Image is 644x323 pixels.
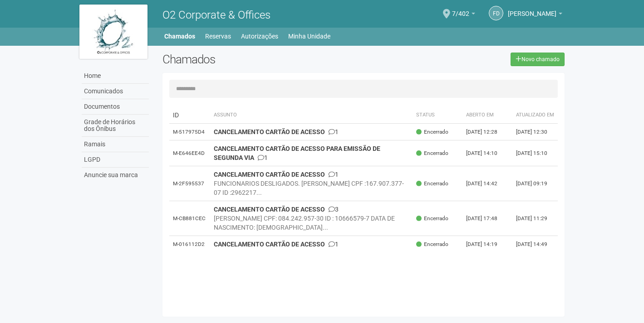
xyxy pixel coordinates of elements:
[462,107,512,124] th: Aberto em
[512,124,558,140] td: [DATE] 12:30
[329,128,339,135] span: 1
[82,84,149,99] a: Comunicados
[329,206,339,213] span: 3
[329,171,339,178] span: 1
[462,236,512,253] td: [DATE] 14:19
[162,9,270,21] span: O2 Corporate & Offices
[214,206,325,213] strong: CANCELAMENTO CARTÃO DE ACESSO
[416,180,448,188] span: Encerrado
[214,241,325,248] strong: CANCELAMENTO CARTÃO DE ACESSO
[462,201,512,236] td: [DATE] 17:48
[508,11,562,19] a: [PERSON_NAME]
[169,107,210,124] td: ID
[169,201,210,236] td: M-CB881CEC
[512,201,558,236] td: [DATE] 11:29
[169,166,210,201] td: M-2F595537
[169,236,210,253] td: M-016112D2
[416,128,448,136] span: Encerrado
[512,107,558,124] th: Atualizado em
[241,30,278,43] a: Autorizações
[82,99,149,115] a: Documentos
[82,115,149,137] a: Grade de Horários dos Ônibus
[205,30,231,43] a: Reservas
[416,241,448,248] span: Encerrado
[258,154,268,161] span: 1
[462,166,512,201] td: [DATE] 14:42
[82,168,149,183] a: Anuncie sua marca
[162,53,322,66] h2: Chamados
[214,214,409,232] div: [PERSON_NAME] CPF: 084.242.957-30 ID : 10666579-7 DATA DE NASCIMENTO: [DEMOGRAPHIC_DATA]...
[214,171,325,178] strong: CANCELAMENTO CARTÃO DE ACESSO
[169,124,210,140] td: M-517975D4
[512,236,558,253] td: [DATE] 14:49
[210,107,413,124] th: Assunto
[288,30,330,43] a: Minha Unidade
[169,140,210,166] td: M-E646EE4D
[508,1,556,17] span: Fabio da Costa Carvalho
[511,53,565,66] a: Novo chamado
[214,179,409,197] div: FUNCIONARIOS DESLIGADOS. [PERSON_NAME] CPF :167.907.377-07 ID :2962217...
[214,145,380,161] strong: CANCELAMENTO CARTÃO DE ACESSO PARA EMISSÃO DE SEGUNDA VIA
[82,68,149,84] a: Home
[329,241,339,248] span: 1
[512,166,558,201] td: [DATE] 09:19
[416,149,448,157] span: Encerrado
[512,140,558,166] td: [DATE] 15:10
[416,215,448,222] span: Encerrado
[82,152,149,168] a: LGPD
[462,140,512,166] td: [DATE] 14:10
[214,128,325,135] strong: CANCELAMENTO CARTÃO DE ACESSO
[164,30,195,43] a: Chamados
[452,1,469,17] span: 7/402
[413,107,462,124] th: Status
[462,124,512,140] td: [DATE] 12:28
[82,137,149,152] a: Ramais
[79,5,147,59] img: logo.jpg
[452,11,475,19] a: 7/402
[489,6,503,20] a: Fd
